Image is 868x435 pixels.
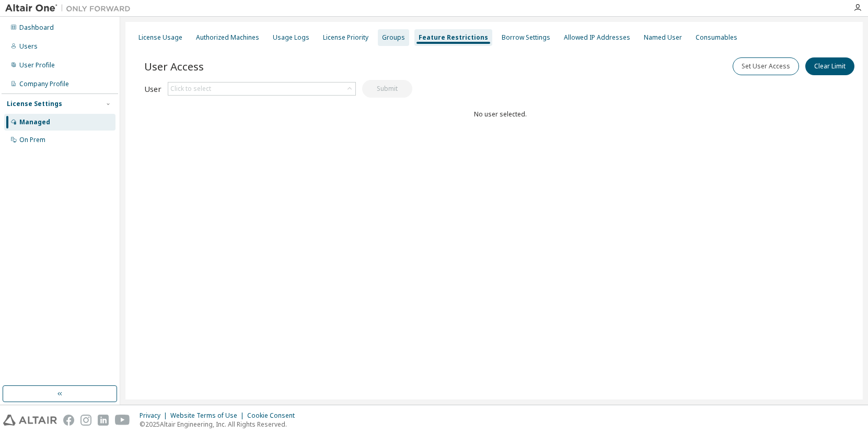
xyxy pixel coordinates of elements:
[696,33,737,42] div: Consumables
[144,110,857,119] div: No user selected.
[63,415,74,426] img: facebook.svg
[98,415,109,426] img: linkedin.svg
[144,85,161,93] label: User
[19,136,45,144] div: On Prem
[805,57,854,75] button: Clear Limit
[19,23,54,32] div: Dashboard
[3,415,57,426] img: altair_logo.svg
[80,415,91,426] img: instagram.svg
[273,33,309,42] div: Usage Logs
[168,83,355,95] div: Click to select
[323,33,368,42] div: License Priority
[362,80,412,98] button: Submit
[138,33,182,42] div: License Usage
[144,59,204,74] span: User Access
[19,42,38,51] div: Users
[170,412,247,420] div: Website Terms of Use
[5,3,136,14] img: Altair One
[170,85,211,93] div: Click to select
[419,33,488,42] div: Feature Restrictions
[19,118,50,126] div: Managed
[19,80,69,88] div: Company Profile
[502,33,550,42] div: Borrow Settings
[564,33,630,42] div: Allowed IP Addresses
[140,420,301,429] p: © 2025 Altair Engineering, Inc. All Rights Reserved.
[733,57,799,75] button: Set User Access
[247,412,301,420] div: Cookie Consent
[382,33,405,42] div: Groups
[140,412,170,420] div: Privacy
[115,415,130,426] img: youtube.svg
[19,61,55,69] div: User Profile
[644,33,682,42] div: Named User
[196,33,259,42] div: Authorized Machines
[7,100,62,108] div: License Settings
